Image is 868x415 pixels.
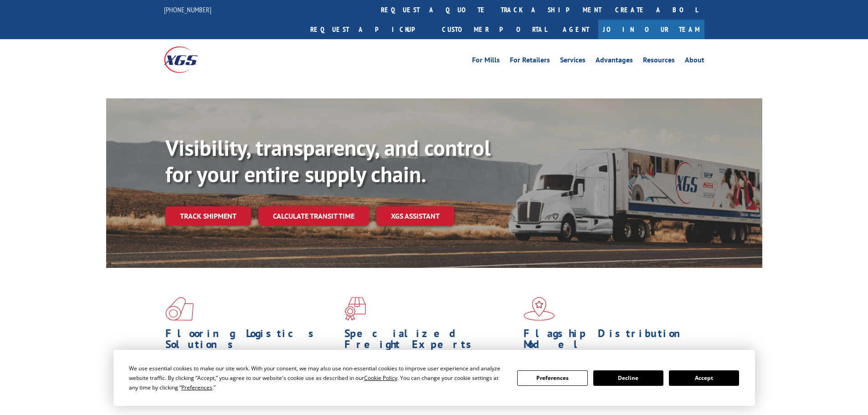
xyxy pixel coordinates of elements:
[643,56,675,67] a: Resources
[303,20,435,39] a: Request a pickup
[165,297,194,321] img: xgs-icon-total-supply-chain-intelligence-red
[596,56,633,67] a: Advantages
[472,56,500,67] a: For Mills
[364,374,397,382] span: Cookie Policy
[524,297,555,321] img: xgs-icon-flagship-distribution-model-red
[669,370,739,386] button: Accept
[593,370,663,386] button: Decline
[344,297,366,321] img: xgs-icon-focused-on-flooring-red
[165,206,251,225] a: Track shipment
[129,364,506,392] div: We use essential cookies to make our site work. With your consent, we may also use non-essential ...
[598,20,704,39] a: Join Our Team
[435,20,554,39] a: Customer Portal
[344,328,517,354] h1: Specialized Freight Experts
[258,206,369,226] a: Calculate transit time
[517,370,587,386] button: Preferences
[560,56,586,67] a: Services
[181,384,212,391] span: Preferences
[165,328,338,354] h1: Flooring Logistics Solutions
[164,5,211,14] a: [PHONE_NUMBER]
[165,133,491,188] b: Visibility, transparency, and control for your entire supply chain.
[113,350,755,406] div: Cookie Consent Prompt
[376,206,454,226] a: XGS ASSISTANT
[510,56,550,67] a: For Retailers
[554,20,598,39] a: Agent
[685,56,704,67] a: About
[524,328,696,354] h1: Flagship Distribution Model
